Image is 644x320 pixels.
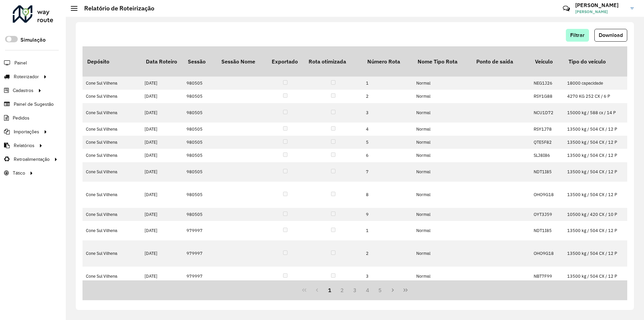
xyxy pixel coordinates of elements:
button: 3 [348,284,361,296]
td: 980505 [183,149,217,162]
span: Retroalimentação [14,156,50,163]
td: Normal [413,77,472,90]
button: Last Page [399,284,412,296]
td: 980505 [183,77,217,90]
td: Cone Sul Vilhena [83,267,141,286]
td: 13500 kg / 504 CX / 12 P [564,136,623,149]
td: 980505 [183,136,217,149]
span: Painel [14,59,27,66]
td: 9 [363,208,413,221]
td: 980505 [183,103,217,123]
td: NCU1D72 [530,103,564,123]
td: Normal [413,149,472,162]
th: Sessão [183,46,217,77]
td: Cone Sul Vilhena [83,90,141,103]
td: 13500 kg / 504 CX / 12 P [564,267,623,286]
td: SLJ8I86 [530,149,564,162]
td: [DATE] [141,240,183,267]
td: Cone Sul Vilhena [83,182,141,208]
td: [DATE] [141,123,183,136]
td: [DATE] [141,103,183,123]
td: 10500 kg / 420 CX / 10 P [564,208,623,221]
td: 7 [363,162,413,182]
th: Data Roteiro [141,46,183,77]
td: NDT1I85 [530,221,564,240]
td: Cone Sul Vilhena [83,162,141,182]
td: 979997 [183,240,217,267]
td: 18000 capacidade [564,77,623,90]
th: Veículo [530,46,564,77]
th: Exportado [267,46,304,77]
h2: Relatório de Roteirização [77,5,154,12]
td: 980505 [183,182,217,208]
td: Cone Sul Vilhena [83,123,141,136]
td: [DATE] [141,149,183,162]
td: Cone Sul Vilhena [83,149,141,162]
td: 15000 kg / 588 cx / 14 P [564,103,623,123]
td: 13500 kg / 504 CX / 12 P [564,221,623,240]
th: Nome Tipo Rota [413,46,472,77]
td: [DATE] [141,267,183,286]
td: 3 [363,103,413,123]
td: NEG1J26 [530,77,564,90]
th: Depósito [83,46,141,77]
h3: [PERSON_NAME] [575,2,626,8]
td: 13500 kg / 504 CX / 12 P [564,149,623,162]
td: 2 [363,90,413,103]
td: 980505 [183,208,217,221]
label: Simulação [20,36,46,44]
td: [DATE] [141,136,183,149]
td: 13500 kg / 504 CX / 12 P [564,182,623,208]
td: OYT3J59 [530,208,564,221]
td: NBT7F99 [530,267,564,286]
td: NDT1I85 [530,162,564,182]
td: Normal [413,136,472,149]
td: Normal [413,267,472,286]
td: Normal [413,221,472,240]
td: 2 [363,240,413,267]
button: Filtrar [566,29,589,42]
td: Normal [413,162,472,182]
td: 1 [363,77,413,90]
span: Roteirizador [14,73,39,80]
td: OHO9G18 [530,240,564,267]
td: 980505 [183,90,217,103]
td: Cone Sul Vilhena [83,221,141,240]
td: [DATE] [141,77,183,90]
span: Painel de Sugestão [14,101,54,108]
td: OHO9G18 [530,182,564,208]
button: 5 [374,284,387,296]
td: 6 [363,149,413,162]
td: RSY1J78 [530,123,564,136]
td: [DATE] [141,208,183,221]
button: 4 [361,284,374,296]
span: Pedidos [13,115,30,122]
td: Cone Sul Vilhena [83,136,141,149]
th: Sessão Nome [217,46,267,77]
td: 979997 [183,267,217,286]
td: Normal [413,208,472,221]
td: Normal [413,182,472,208]
td: Cone Sul Vilhena [83,240,141,267]
td: [DATE] [141,221,183,240]
td: 979997 [183,221,217,240]
td: 1 [363,221,413,240]
span: [PERSON_NAME] [575,9,626,15]
td: Cone Sul Vilhena [83,208,141,221]
td: 3 [363,267,413,286]
td: 13500 kg / 504 CX / 12 P [564,240,623,267]
span: Filtrar [570,32,585,38]
td: RSY1G88 [530,90,564,103]
button: 2 [336,284,348,296]
td: 4 [363,123,413,136]
td: [DATE] [141,182,183,208]
td: [DATE] [141,162,183,182]
button: Download [594,29,627,42]
td: 13500 kg / 504 CX / 12 P [564,162,623,182]
span: Tático [13,170,25,177]
th: Rota otimizada [304,46,363,77]
td: 4270 KG 252 CX / 6 P [564,90,623,103]
td: Cone Sul Vilhena [83,103,141,123]
td: [DATE] [141,90,183,103]
span: Cadastros [13,87,34,94]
